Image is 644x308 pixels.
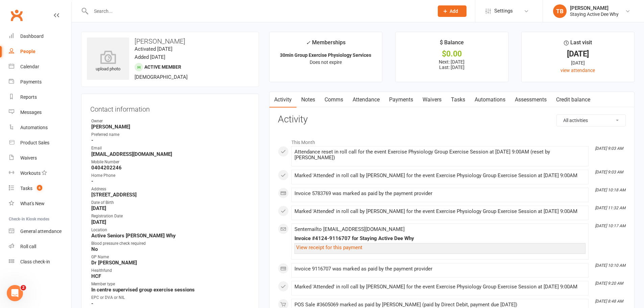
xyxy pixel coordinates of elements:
[20,94,37,100] div: Reports
[278,114,626,125] h3: Activity
[402,50,502,57] div: $0.00
[91,287,250,293] strong: In centre supervised group exercise sessions
[91,192,250,198] strong: [STREET_ADDRESS]
[20,64,39,69] div: Calendar
[294,209,586,214] div: Marked 'Attended' in roll call by [PERSON_NAME] for the event Exercise Physiology Group Exercise ...
[9,254,71,269] a: Class kiosk mode
[91,186,250,192] div: Address
[8,7,25,24] a: Clubworx
[402,59,502,70] p: Next: [DATE] Last: [DATE]
[9,135,71,150] a: Product Sales
[438,5,467,17] button: Add
[91,240,250,247] div: Blood pressure check required
[570,11,619,17] div: Staying Active Dee Why
[9,59,71,74] a: Calendar
[9,181,71,196] a: Tasks 6
[91,273,250,279] strong: HCF
[91,118,250,124] div: Owner
[91,132,250,138] div: Preferred name
[494,3,513,19] span: Settings
[20,244,36,249] div: Roll call
[91,227,250,233] div: Location
[470,92,510,108] a: Automations
[553,4,567,18] div: TB
[20,33,44,39] div: Dashboard
[446,92,470,108] a: Tasks
[9,150,71,166] a: Waivers
[278,135,626,146] li: This Month
[306,40,310,46] i: ✓
[348,92,384,108] a: Attendance
[294,236,586,241] div: Invoice #4124-9116707 for Staying Active Dee Why
[20,49,35,54] div: People
[595,146,623,151] i: [DATE] 9:03 AM
[269,92,296,108] a: Activity
[91,159,250,165] div: Mobile Number
[294,226,405,232] span: Sent email to [EMAIL_ADDRESS][DOMAIN_NAME]
[418,92,446,108] a: Waivers
[564,38,592,50] div: Last visit
[595,223,625,228] i: [DATE] 10:17 AM
[9,166,71,181] a: Workouts
[9,29,71,44] a: Dashboard
[20,155,37,161] div: Waivers
[570,5,619,11] div: [PERSON_NAME]
[450,8,458,14] span: Add
[595,281,623,286] i: [DATE] 9:20 AM
[135,74,188,80] span: [DEMOGRAPHIC_DATA]
[20,125,48,130] div: Automations
[528,59,628,67] div: [DATE]
[595,263,625,268] i: [DATE] 10:10 AM
[20,140,49,145] div: Product Sales
[9,120,71,135] a: Automations
[595,206,625,210] i: [DATE] 11:32 AM
[144,64,181,70] span: Active member
[91,137,250,143] strong: -
[296,244,362,251] a: View receipt for this payment
[91,267,250,274] div: Healthfund
[320,92,348,108] a: Comms
[595,188,625,192] i: [DATE] 10:18 AM
[89,6,429,16] input: Search...
[294,302,586,308] div: POS Sale #3605069 marked as paid by [PERSON_NAME] (paid by Direct Debit, payment due [DATE])
[91,165,250,171] strong: 0404202246
[91,145,250,151] div: Email
[87,38,253,45] h3: [PERSON_NAME]
[91,294,250,301] div: EPC or DVA or NIL
[7,285,23,301] iframe: Intercom live chat
[306,38,345,51] div: Memberships
[280,52,371,58] strong: 30min Group Exercise Physiology Services
[560,68,595,73] a: view attendance
[91,281,250,287] div: Member type
[9,224,71,239] a: General attendance kiosk mode
[9,74,71,90] a: Payments
[20,259,50,264] div: Class check-in
[294,284,586,290] div: Marked 'Attended' in roll call by [PERSON_NAME] for the event Exercise Physiology Group Exercise ...
[294,266,586,272] div: Invoice 9116707 was marked as paid by the payment provider
[294,173,586,179] div: Marked 'Attended' in roll call by [PERSON_NAME] for the event Exercise Physiology Group Exercise ...
[9,239,71,254] a: Roll call
[91,124,250,130] strong: [PERSON_NAME]
[595,170,623,174] i: [DATE] 9:03 AM
[91,219,250,225] strong: [DATE]
[91,205,250,211] strong: [DATE]
[91,246,250,252] strong: No
[384,92,418,108] a: Payments
[9,105,71,120] a: Messages
[294,149,586,161] div: Attendance reset in roll call for the event Exercise Physiology Group Exercise Session at [DATE] ...
[9,44,71,59] a: People
[91,233,250,239] strong: Active Seniors [PERSON_NAME] Why
[91,260,250,266] strong: Dr [PERSON_NAME]
[296,92,320,108] a: Notes
[9,90,71,105] a: Reports
[20,110,42,115] div: Messages
[528,50,628,57] div: [DATE]
[510,92,551,108] a: Assessments
[310,60,342,65] span: Does not expire
[87,50,129,73] div: upload photo
[135,54,165,60] time: Added [DATE]
[551,92,595,108] a: Credit balance
[90,103,250,113] h3: Contact information
[21,285,26,290] span: 2
[91,151,250,157] strong: [EMAIL_ADDRESS][DOMAIN_NAME]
